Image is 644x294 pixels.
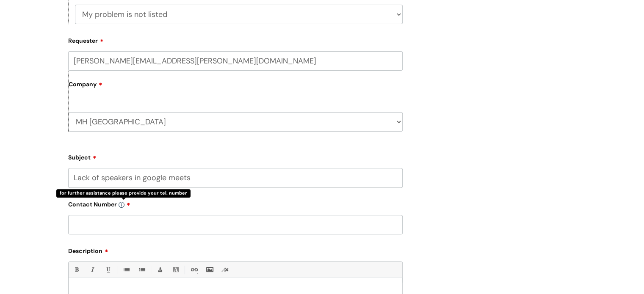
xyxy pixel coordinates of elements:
[68,151,403,161] label: Subject
[220,264,230,275] a: Remove formatting (Ctrl-\)
[102,264,113,275] a: Underline(Ctrl-U)
[170,264,181,275] a: Back Color
[121,264,131,275] a: • Unordered List (Ctrl-Shift-7)
[68,245,403,255] label: Description
[136,264,147,275] a: 1. Ordered List (Ctrl-Shift-8)
[188,264,199,275] a: Link
[56,189,191,197] div: for further assistance please provide your tel. number
[204,264,215,275] a: Insert Image...
[68,198,403,208] label: Contact Number
[69,78,403,97] label: Company
[68,51,403,71] input: Email
[87,264,97,275] a: Italic (Ctrl-I)
[71,264,82,275] a: Bold (Ctrl-B)
[119,202,124,208] img: info-icon.svg
[68,34,403,44] label: Requester
[155,264,165,275] a: Font Color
